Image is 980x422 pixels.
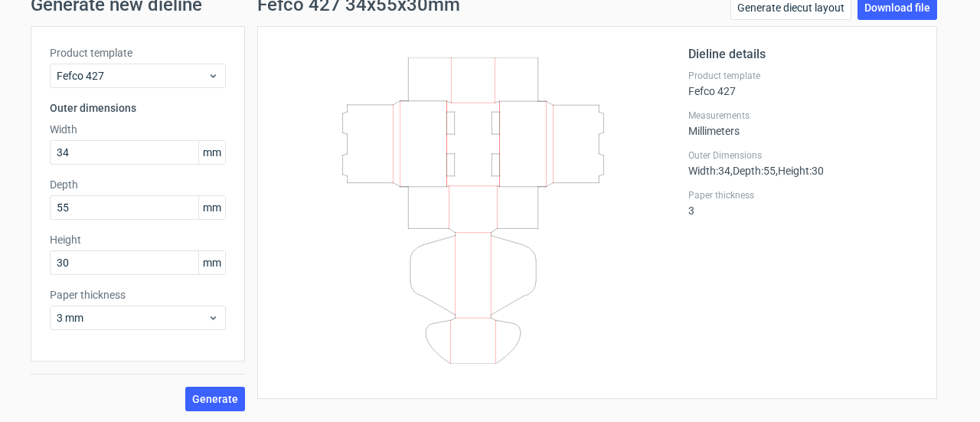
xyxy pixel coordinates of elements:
div: 3 [688,189,918,217]
label: Measurements [688,110,918,122]
span: Width : 34 [688,165,730,177]
label: Height [50,232,226,247]
span: Generate [192,394,238,404]
span: mm [198,196,225,219]
label: Paper thickness [50,287,226,303]
label: Paper thickness [688,189,918,201]
span: mm [198,141,225,164]
h2: Dieline details [688,45,918,64]
span: mm [198,251,225,274]
span: Fefco 427 [57,68,207,83]
label: Depth [50,177,226,192]
div: Fefco 427 [688,70,918,97]
label: Product template [688,70,918,82]
label: Product template [50,45,226,61]
button: Generate [185,387,245,411]
div: Millimeters [688,110,918,137]
span: , Height : 30 [776,165,824,177]
h3: Outer dimensions [50,100,226,116]
span: 3 mm [57,310,207,325]
span: , Depth : 55 [730,165,776,177]
label: Width [50,122,226,137]
label: Outer Dimensions [688,149,918,162]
